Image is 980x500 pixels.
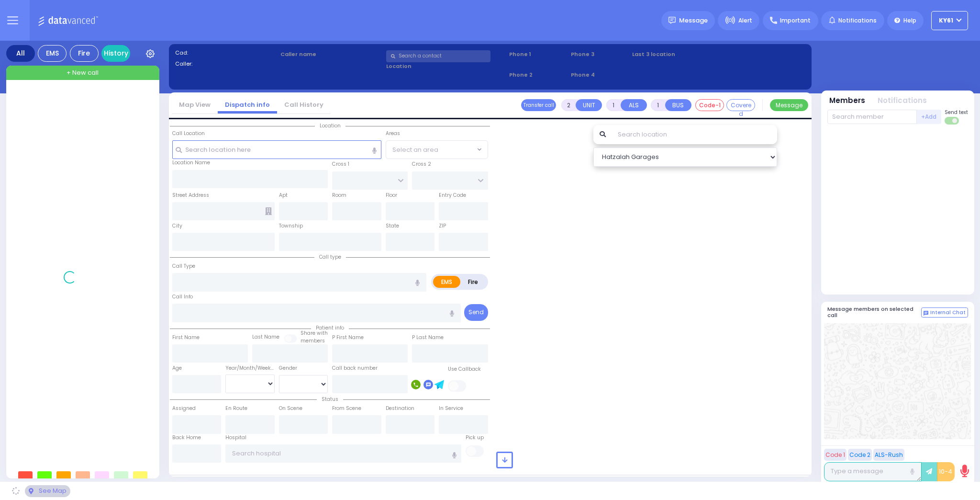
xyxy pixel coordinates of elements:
label: Last Name [252,333,279,341]
span: KY61 [939,16,953,25]
span: Status [317,396,343,403]
button: ALS [621,99,647,111]
input: Search member [827,110,917,124]
span: + New call [67,68,99,78]
button: Code 1 [824,449,846,461]
button: Message [770,99,808,111]
button: Transfer call [521,99,556,111]
div: EMS [38,45,67,62]
span: Call type [314,253,346,261]
a: History [101,45,130,62]
input: Search hospital [225,444,461,463]
label: Cross 1 [332,160,349,168]
button: Code-1 [695,99,724,111]
span: Send text [945,109,968,116]
label: From Scene [332,405,361,412]
label: Cross 2 [412,160,431,168]
span: Other building occupants [265,207,272,215]
a: Call History [277,100,331,109]
button: ALS-Rush [873,449,904,461]
label: Use Callback [448,365,481,373]
span: Internal Chat [930,309,966,316]
label: En Route [225,405,247,412]
label: P Last Name [412,334,444,341]
input: Search location here [172,140,381,159]
span: Patient info [311,324,349,331]
label: Caller: [175,60,278,68]
label: Pick up [466,434,484,442]
label: State [386,222,399,230]
label: Age [172,364,182,372]
label: Cad: [175,49,278,57]
label: Apt [279,192,288,199]
button: Code 2 [848,449,872,461]
span: Important [780,16,811,25]
label: Township [279,222,303,230]
label: ZIP [439,222,446,230]
small: Share with [301,330,328,337]
span: Phone 4 [571,71,629,79]
button: BUS [665,99,691,111]
img: comment-alt.png [924,311,928,316]
button: Covered [726,99,755,111]
label: Call Info [172,293,193,301]
label: Room [332,192,346,199]
label: Floor [386,192,397,199]
button: Members [829,95,865,106]
span: Location [315,122,345,129]
label: Fire [460,276,487,288]
label: In Service [439,405,463,412]
button: Send [464,304,488,321]
label: Back Home [172,434,201,442]
h5: Message members on selected call [827,306,921,318]
a: Dispatch info [218,100,277,109]
div: Fire [70,45,99,62]
div: Year/Month/Week/Day [225,364,275,372]
span: Select an area [392,145,438,155]
label: Call Location [172,130,205,137]
label: Last 3 location [632,50,719,58]
label: Destination [386,405,414,412]
label: Caller name [280,50,383,58]
img: message.svg [668,17,676,24]
button: KY61 [931,11,968,30]
div: See map [25,485,70,497]
img: Logo [38,14,101,26]
span: Phone 1 [509,50,568,58]
div: All [6,45,35,62]
span: Phone 3 [571,50,629,58]
label: Assigned [172,405,196,412]
label: Location Name [172,159,210,167]
label: Hospital [225,434,246,442]
label: Location [386,62,506,70]
input: Search a contact [386,50,490,62]
label: First Name [172,334,200,341]
span: Help [903,16,916,25]
label: On Scene [279,405,302,412]
label: Gender [279,364,297,372]
label: City [172,222,182,230]
label: Street Address [172,192,209,199]
span: Phone 2 [509,71,568,79]
label: Call Type [172,262,195,270]
span: Message [679,16,708,25]
span: Alert [738,16,752,25]
input: Search location [612,125,777,144]
span: Notifications [838,16,877,25]
button: Internal Chat [921,307,968,318]
label: Call back number [332,364,378,372]
a: Map View [172,100,218,109]
label: Turn off text [945,116,960,125]
label: EMS [433,276,461,288]
span: members [301,337,325,344]
button: UNIT [576,99,602,111]
label: Entry Code [439,192,466,199]
label: P First Name [332,334,364,341]
label: Areas [386,130,400,137]
button: Notifications [878,95,927,106]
